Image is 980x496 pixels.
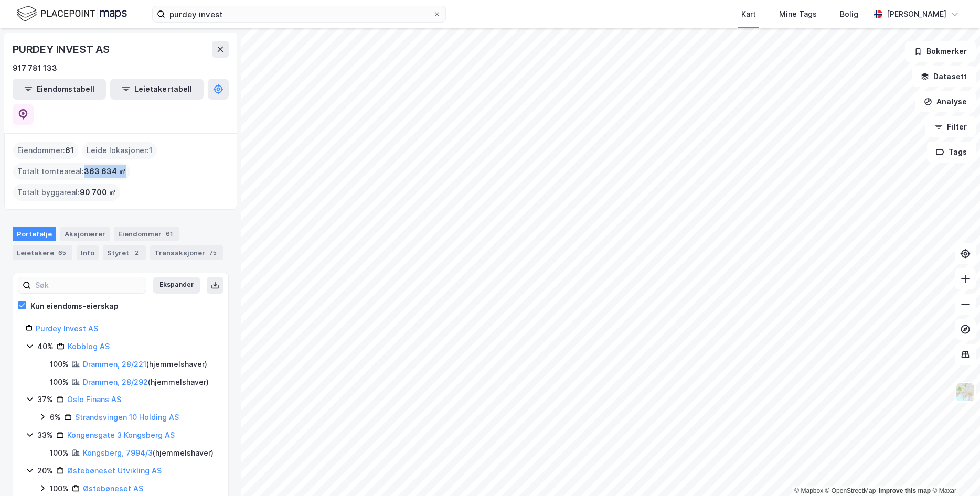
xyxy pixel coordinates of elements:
[927,142,976,163] button: Tags
[37,429,53,441] div: 33%
[13,184,120,201] div: Totalt byggareal :
[13,62,57,74] div: 917 781 133
[17,5,127,23] img: logo.f888ab2527a4732fd821a326f86c7f29.svg
[825,487,876,494] a: OpenStreetMap
[83,447,214,459] div: ( hjemmelshaver )
[149,144,153,157] span: 1
[80,186,116,199] span: 90 700 ㎡
[912,66,976,87] button: Datasett
[75,413,179,422] a: Strandsvingen 10 Holding AS
[110,79,204,100] button: Leietakertabell
[925,116,976,137] button: Filter
[65,144,74,157] span: 61
[50,482,69,495] div: 100%
[150,245,223,260] div: Transaksjoner
[83,376,209,389] div: ( hjemmelshaver )
[82,142,157,159] div: Leide lokasjoner :
[50,447,69,459] div: 100%
[37,340,54,353] div: 40%
[30,300,119,312] div: Kun eiendoms-eierskap
[915,91,976,112] button: Analyse
[741,8,756,20] div: Kart
[50,411,61,424] div: 6%
[60,227,110,241] div: Aksjonærer
[13,227,56,241] div: Portefølje
[114,227,179,241] div: Eiendommer
[31,277,146,293] input: Søk
[83,484,143,493] a: Østebøneset AS
[37,393,53,406] div: 37%
[83,448,153,457] a: Kongsberg, 7994/3
[955,382,975,402] img: Z
[153,277,200,294] button: Ekspander
[77,245,99,260] div: Info
[37,465,53,477] div: 20%
[56,247,68,258] div: 65
[928,446,980,496] div: Kontrollprogram for chat
[83,378,148,386] a: Drammen, 28/292
[164,229,175,239] div: 61
[68,342,110,351] a: Kobblog AS
[905,41,976,62] button: Bokmerker
[36,324,98,333] a: Purdey Invest AS
[887,8,946,20] div: [PERSON_NAME]
[779,8,817,20] div: Mine Tags
[50,358,69,371] div: 100%
[879,487,931,494] a: Improve this map
[840,8,858,20] div: Bolig
[794,487,823,494] a: Mapbox
[84,165,126,178] span: 363 634 ㎡
[13,79,106,100] button: Eiendomstabell
[928,446,980,496] iframe: Chat Widget
[83,360,146,369] a: Drammen, 28/221
[50,376,69,389] div: 100%
[131,247,142,258] div: 2
[83,358,207,371] div: ( hjemmelshaver )
[13,142,78,159] div: Eiendommer :
[13,245,72,260] div: Leietakere
[103,245,146,260] div: Styret
[165,6,433,22] input: Søk på adresse, matrikkel, gårdeiere, leietakere eller personer
[207,247,219,258] div: 75
[13,163,130,180] div: Totalt tomteareal :
[67,430,175,439] a: Kongensgate 3 Kongsberg AS
[67,395,121,404] a: Oslo Finans AS
[67,466,162,475] a: Østebøneset Utvikling AS
[13,41,112,58] div: PURDEY INVEST AS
